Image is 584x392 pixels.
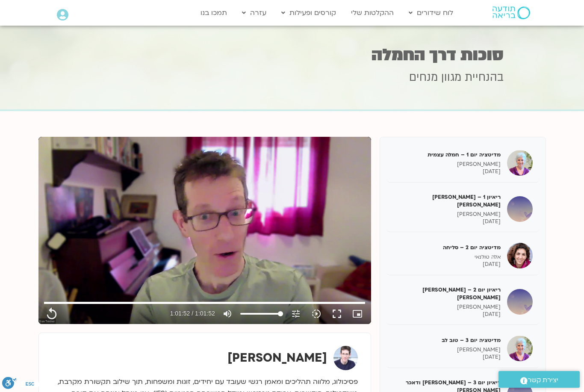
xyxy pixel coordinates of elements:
[528,374,558,386] span: יצירת קשר
[277,5,340,21] a: קורסים ופעילות
[393,311,501,318] p: [DATE]
[393,244,501,251] h5: מדיטציה יום 2 – סליחה
[393,253,501,261] p: אלה טולנאי
[507,196,533,222] img: ריאיון 1 – טארה בראך וכריסטין נף
[393,151,501,159] h5: מדיטציה יום 1 – חמלה עצמית
[507,243,533,268] img: מדיטציה יום 2 – סליחה
[227,350,327,366] strong: [PERSON_NAME]
[507,150,533,176] img: מדיטציה יום 1 – חמלה עצמית
[393,161,501,168] p: [PERSON_NAME]
[498,371,580,388] a: יצירת קשר
[404,5,457,21] a: לוח שידורים
[465,70,504,85] span: בהנחיית
[238,5,271,21] a: עזרה
[393,336,501,344] h5: מדיטציה יום 3 – טוב לב
[393,346,501,354] p: [PERSON_NAME]
[80,47,504,63] h1: סוכות דרך החמלה
[393,168,501,175] p: [DATE]
[393,286,501,301] h5: ריאיון יום 2 – [PERSON_NAME] [PERSON_NAME]
[393,218,501,225] p: [DATE]
[347,5,398,21] a: ההקלטות שלי
[507,336,533,361] img: מדיטציה יום 3 – טוב לב
[196,5,231,21] a: תמכו בנו
[333,346,358,370] img: ערן טייכר
[507,289,533,315] img: ריאיון יום 2 – טארה בראך ודן סיגל
[393,211,501,218] p: [PERSON_NAME]
[493,6,530,19] img: תודעה בריאה
[393,304,501,311] p: [PERSON_NAME]
[393,354,501,361] p: [DATE]
[393,261,501,268] p: [DATE]
[393,193,501,209] h5: ריאיון 1 – [PERSON_NAME] [PERSON_NAME]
